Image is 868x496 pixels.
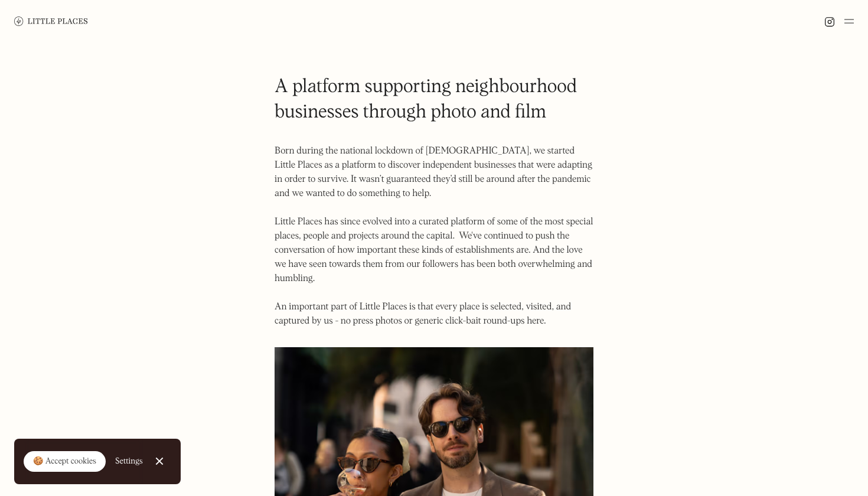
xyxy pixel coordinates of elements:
[115,448,143,475] a: Settings
[275,74,593,125] h1: A platform supporting neighbourhood businesses through photo and film
[148,449,171,473] a: Close Cookie Popup
[275,144,593,328] p: Born during the national lockdown of [DEMOGRAPHIC_DATA], we started Little Places as a platform t...
[115,457,143,465] div: Settings
[159,461,159,462] div: Close Cookie Popup
[33,456,96,468] div: 🍪 Accept cookies
[24,451,106,472] a: 🍪 Accept cookies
